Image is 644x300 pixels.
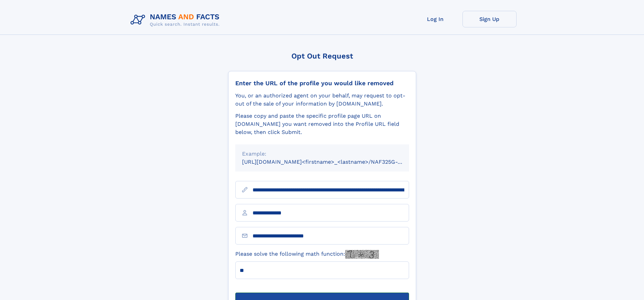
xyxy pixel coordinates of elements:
[235,79,409,87] div: Enter the URL of the profile you would like removed
[128,11,225,29] img: Logo Names and Facts
[408,11,462,27] a: Log In
[235,250,379,259] label: Please solve the following math function:
[462,11,517,27] a: Sign Up
[242,159,422,165] small: [URL][DOMAIN_NAME]<firstname>_<lastname>/NAF325G-xxxxxxxx
[228,52,416,60] div: Opt Out Request
[235,112,409,136] div: Please copy and paste the specific profile page URL on [DOMAIN_NAME] you want removed into the Pr...
[242,150,402,158] div: Example:
[235,92,409,108] div: You, or an authorized agent on your behalf, may request to opt-out of the sale of your informatio...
